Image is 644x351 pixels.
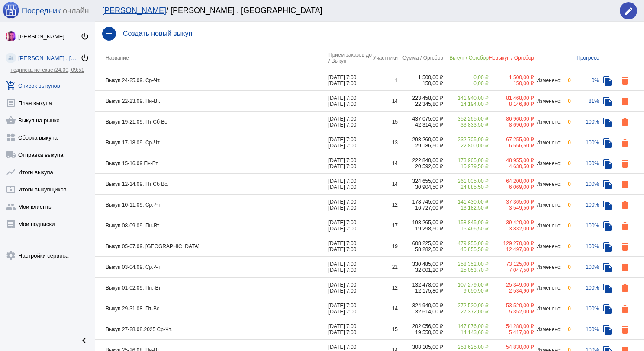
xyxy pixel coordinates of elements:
[79,335,89,346] mat-icon: chevron_left
[534,243,562,249] div: Изменено:
[562,326,571,332] div: 0
[489,329,534,335] div: 5 417,00 ₽
[489,344,534,350] div: 54 830,00 ₽
[534,119,562,125] div: Изменено:
[534,202,562,208] div: Изменено:
[443,199,489,205] div: 141 430,00 ₽
[443,323,489,329] div: 147 876,00 ₽
[443,46,489,70] th: Выкуп / Оргсбор
[95,195,328,215] td: Выкуп 10-11.09. Ср.-Чт.
[372,319,398,340] td: 15
[602,159,613,169] mat-icon: file_copy
[95,153,328,174] td: Выкуп 15-16.09 Пн-Вт
[571,278,599,298] td: 100%
[372,195,398,215] td: 12
[562,306,571,312] div: 0
[443,122,489,128] div: 33 833,50 ₽
[489,101,534,107] div: 8 146,80 ₽
[443,205,489,211] div: 13 182,50 ₽
[620,179,630,190] mat-icon: delete
[534,77,562,83] div: Изменено:
[6,250,16,261] mat-icon: settings
[620,200,630,211] mat-icon: delete
[489,267,534,273] div: 7 047,50 ₽
[443,288,489,294] div: 9 650,90 ₽
[489,309,534,315] div: 5 352,00 ₽
[443,101,489,107] div: 14 194,00 ₽
[443,282,489,288] div: 107 279,00 ₽
[398,267,443,273] div: 32 001,20 ₽
[328,70,372,91] td: [DATE] 7:00 [DATE] 7:00
[534,181,562,187] div: Изменено:
[620,138,630,148] mat-icon: delete
[328,278,372,298] td: [DATE] 7:00 [DATE] 7:00
[398,101,443,107] div: 22 345,80 ₽
[489,246,534,252] div: 12 497,00 ₽
[602,242,613,252] mat-icon: file_copy
[372,236,398,257] td: 19
[102,6,166,15] a: [PERSON_NAME]
[602,117,613,128] mat-icon: file_copy
[443,184,489,190] div: 24 885,50 ₽
[18,33,80,40] div: [PERSON_NAME]
[398,220,443,226] div: 198 265,00 ₽
[489,323,534,329] div: 54 280,00 ₽
[398,246,443,252] div: 58 282,50 ₽
[80,54,89,62] mat-icon: power_settings_new
[95,257,328,278] td: Выкуп 03-04.09. Ср.-Чт.
[398,137,443,143] div: 298 260,00 ₽
[443,303,489,309] div: 272 520,00 ₽
[620,76,630,86] mat-icon: delete
[398,74,443,80] div: 1 500,00 ₽
[372,153,398,174] td: 14
[55,67,84,73] span: 24.09, 09:51
[623,6,634,16] mat-icon: edit
[6,132,16,143] mat-icon: widgets
[398,163,443,169] div: 20 592,00 ₽
[562,243,571,249] div: 0
[602,200,613,211] mat-icon: file_copy
[95,132,328,153] td: Выкуп 17-18.09. Ср-Чт.
[534,306,562,312] div: Изменено:
[489,74,534,80] div: 1 500,00 ₽
[443,267,489,273] div: 25 053,70 ₽
[398,240,443,246] div: 608 225,00 ₽
[372,215,398,236] td: 17
[372,278,398,298] td: 12
[398,261,443,267] div: 330 485,00 ₽
[562,140,571,146] div: 0
[328,298,372,319] td: [DATE] 7:00 [DATE] 7:00
[6,115,16,125] mat-icon: shopping_basket
[562,181,571,187] div: 0
[571,215,599,236] td: 100%
[123,30,637,38] h4: Создать новый выкуп
[620,283,630,294] mat-icon: delete
[489,220,534,226] div: 39 420,00 ₽
[398,80,443,86] div: 150,00 ₽
[328,319,372,340] td: [DATE] 7:00 [DATE] 7:00
[328,215,372,236] td: [DATE] 7:00 [DATE] 7:00
[22,6,61,16] span: Посредник
[562,160,571,166] div: 0
[571,91,599,112] td: 81%
[602,179,613,190] mat-icon: file_copy
[489,80,534,86] div: 150,00 ₽
[18,55,80,61] div: [PERSON_NAME] . [GEOGRAPHIC_DATA]
[328,195,372,215] td: [DATE] 7:00 [DATE] 7:00
[489,288,534,294] div: 2 534,90 ₽
[562,77,571,83] div: 0
[398,199,443,205] div: 178 745,00 ₽
[620,262,630,273] mat-icon: delete
[534,98,562,104] div: Изменено:
[102,27,116,41] mat-icon: add
[562,119,571,125] div: 0
[620,96,630,107] mat-icon: delete
[398,116,443,122] div: 437 075,00 ₽
[602,221,613,231] mat-icon: file_copy
[372,298,398,319] td: 14
[80,32,89,41] mat-icon: power_settings_new
[443,226,489,232] div: 15 466,50 ₽
[534,223,562,229] div: Изменено:
[95,236,328,257] td: Выкуп 05-07.09. [GEOGRAPHIC_DATA].
[398,157,443,163] div: 222 840,00 ₽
